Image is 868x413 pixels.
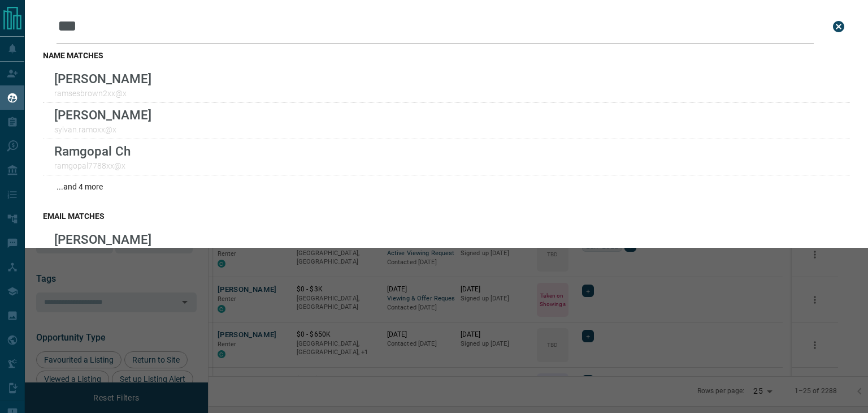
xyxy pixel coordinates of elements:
[43,212,850,221] h3: email matches
[54,232,151,247] p: [PERSON_NAME]
[827,15,850,38] button: close search bar
[43,51,850,60] h3: name matches
[43,175,850,198] div: ...and 4 more
[54,144,131,158] p: Ramgopal Ch
[54,125,151,134] p: sylvan.ramoxx@x
[54,71,151,86] p: [PERSON_NAME]
[54,107,151,122] p: [PERSON_NAME]
[54,161,131,170] p: ramgopal7788xx@x
[54,89,151,98] p: ramsesbrown2xx@x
